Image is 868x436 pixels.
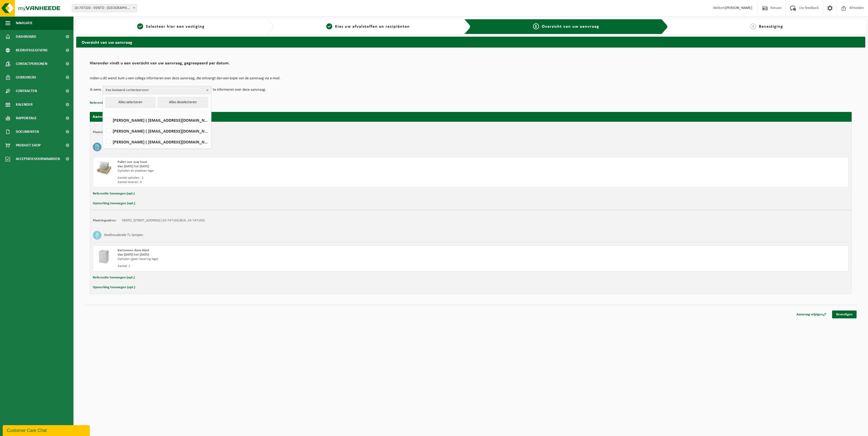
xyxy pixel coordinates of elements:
[118,257,493,261] div: Ophalen (geen levering lege)
[118,249,149,252] span: Kartonnen doos klant
[137,23,143,29] span: 1
[90,61,852,68] h2: Hieronder vindt u een overzicht van uw aanvraag, gegroepeerd per datum.
[542,24,599,29] span: Overzicht van uw aanvraag
[79,23,263,30] a: 1Selecteer hier een vestiging
[16,43,48,57] span: Bedrijfsgegevens
[16,71,36,84] span: Gebruikers
[750,23,756,29] span: 4
[93,130,116,134] strong: Plaatsingsadres:
[118,180,493,184] div: Aantal leveren: 0
[104,231,143,240] h3: Kwikhoudende TL-lampen
[16,111,37,125] span: Rapportage
[16,139,41,152] span: Product Shop
[16,152,60,166] span: Acceptatievoorwaarden
[93,284,135,291] button: Opmerking toevoegen (opt.)
[16,98,33,111] span: Kalender
[118,176,493,180] div: Aantal ophalen : 2
[96,248,112,265] img: IC-CB-CU.png
[759,24,783,29] span: Bevestiging
[93,200,135,207] button: Opmerking toevoegen (opt.)
[16,57,47,71] span: Contactpersonen
[93,219,116,222] strong: Plaatsingsadres:
[93,190,135,197] button: Referentie toevoegen (opt.)
[118,165,149,168] strong: Van [DATE] tot [DATE]
[103,86,211,94] button: Kies bestaand contactpersoon
[90,86,101,94] p: Ik wens
[118,160,147,164] span: Pallet one way hout
[105,97,156,108] button: Alles selecteren
[16,125,39,139] span: Documenten
[105,127,208,135] label: [PERSON_NAME] ( [EMAIL_ADDRESS][DOMAIN_NAME] )
[96,160,112,176] img: LP-PA-00000-WDN-11.png
[158,97,208,108] button: Alles deselecteren
[832,310,857,318] a: Bevestigen
[725,6,752,10] strong: [PERSON_NAME]
[72,4,137,12] span: 10-747103 - VENTO - OUDENAARDE
[105,138,208,146] label: [PERSON_NAME] ( [EMAIL_ADDRESS][DOMAIN_NAME] )
[146,24,205,29] span: Selecteer hier een vestiging
[72,4,137,12] span: 10-747103 - VENTO - OUDENAARDE
[118,253,149,256] strong: Van [DATE] tot [DATE]
[93,274,135,281] button: Referentie toevoegen (opt.)
[90,99,132,106] button: Referentie toevoegen (opt.)
[122,218,205,223] td: VENTO, [STREET_ADDRESS] (10-747103/BUS, 10-747103)
[533,23,539,29] span: 3
[90,77,852,80] p: Indien u dit wenst kunt u een collega informeren over deze aanvraag, die ontvangt dan een kopie v...
[335,24,410,29] span: Kies uw afvalstoffen en recipiënten
[276,23,460,30] a: 2Kies uw afvalstoffen en recipiënten
[105,116,208,124] label: [PERSON_NAME] ( [EMAIL_ADDRESS][DOMAIN_NAME] )
[76,37,865,47] h2: Overzicht van uw aanvraag
[3,424,91,436] iframe: chat widget
[118,264,493,268] div: Aantal: 1
[16,84,37,98] span: Contracten
[106,86,204,94] span: Kies bestaand contactpersoon
[16,16,33,30] span: Navigatie
[118,169,493,173] div: Ophalen en plaatsen lege
[16,30,36,43] span: Dashboard
[326,23,332,29] span: 2
[213,86,266,94] p: te informeren over deze aanvraag.
[93,115,133,119] strong: Aanvraag voor [DATE]
[792,310,830,318] a: Aanvraag wijzigen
